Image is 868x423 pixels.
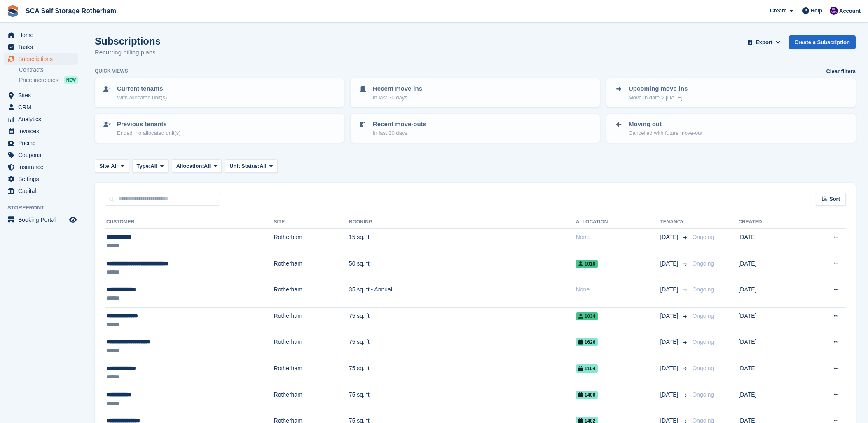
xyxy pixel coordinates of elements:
[18,113,68,125] span: Analytics
[373,129,426,137] p: In last 30 days
[95,67,128,75] h6: Quick views
[692,313,714,319] span: Ongoing
[738,281,800,308] td: [DATE]
[19,76,58,84] span: Price increases
[18,161,68,173] span: Insurance
[373,120,426,129] p: Recent move-outs
[150,162,157,170] span: All
[117,120,181,129] p: Previous tenants
[96,115,343,142] a: Previous tenants Ended, no allocated unit(s)
[738,386,800,412] td: [DATE]
[629,129,702,137] p: Cancelled with future move-out
[7,5,19,17] img: stora-icon-8386f47178a22dfd0bd8f6a31ec36ba5ce8667c1dd55bd0f319d3a0aa187defe.svg
[99,162,111,170] span: Site:
[576,233,660,242] div: None
[176,162,204,170] span: Allocation:
[22,4,119,18] a: SCA Self Storage Rotherham
[7,204,82,212] span: Storefront
[373,84,422,94] p: Recent move-ins
[349,386,576,412] td: 75 sq. ft
[117,94,167,102] p: With allocated unit(s)
[117,84,167,94] p: Current tenants
[660,259,680,268] span: [DATE]
[18,29,68,41] span: Home
[660,312,680,320] span: [DATE]
[18,41,68,53] span: Tasks
[19,75,78,85] a: Price increases NEW
[132,159,168,173] button: Type: All
[274,255,349,281] td: Rotherham
[117,129,181,137] p: Ended, no allocated unit(s)
[4,185,78,197] a: menu
[4,29,78,41] a: menu
[274,386,349,412] td: Rotherham
[4,53,78,65] a: menu
[95,48,161,57] p: Recurring billing plans
[629,94,688,102] p: Move-in date > [DATE]
[738,255,800,281] td: [DATE]
[576,285,660,294] div: None
[95,159,129,173] button: Site: All
[4,41,78,53] a: menu
[351,79,599,106] a: Recent move-ins In last 30 days
[4,149,78,161] a: menu
[692,234,714,240] span: Ongoing
[19,66,78,74] a: Contracts
[64,76,78,84] div: NEW
[4,214,78,226] a: menu
[274,307,349,334] td: Rotherham
[4,137,78,149] a: menu
[260,162,267,170] span: All
[692,365,714,371] span: Ongoing
[373,94,422,102] p: In last 30 days
[660,364,680,373] span: [DATE]
[738,229,800,255] td: [DATE]
[225,159,277,173] button: Unit Status: All
[349,307,576,334] td: 75 sq. ft
[351,115,599,142] a: Recent move-outs In last 30 days
[811,7,822,15] span: Help
[576,391,598,399] span: 1406
[349,229,576,255] td: 15 sq. ft
[18,53,68,65] span: Subscriptions
[746,35,782,49] button: Export
[349,281,576,308] td: 35 sq. ft - Annual
[830,7,838,15] img: Kelly Neesham
[68,215,78,225] a: Preview store
[349,360,576,386] td: 75 sq. ft
[111,162,118,170] span: All
[274,334,349,360] td: Rotherham
[660,216,689,229] th: Tenancy
[660,338,680,346] span: [DATE]
[4,125,78,137] a: menu
[18,101,68,113] span: CRM
[349,334,576,360] td: 75 sq. ft
[576,216,660,229] th: Allocation
[18,214,68,226] span: Booking Portal
[826,67,856,75] a: Clear filters
[105,216,274,229] th: Customer
[738,307,800,334] td: [DATE]
[660,390,680,399] span: [DATE]
[789,35,856,49] a: Create a Subscription
[4,101,78,113] a: menu
[18,89,68,101] span: Sites
[204,162,211,170] span: All
[274,360,349,386] td: Rotherham
[18,125,68,137] span: Invoices
[576,260,598,268] span: 1010
[629,84,688,94] p: Upcoming move-ins
[770,7,786,15] span: Create
[172,159,222,173] button: Allocation: All
[229,162,260,170] span: Unit Status:
[576,338,598,346] span: 1626
[576,364,598,373] span: 1104
[576,312,598,320] span: 1034
[4,113,78,125] a: menu
[607,115,855,142] a: Moving out Cancelled with future move-out
[274,216,349,229] th: Site
[18,173,68,185] span: Settings
[4,173,78,185] a: menu
[349,216,576,229] th: Booking
[839,7,861,15] span: Account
